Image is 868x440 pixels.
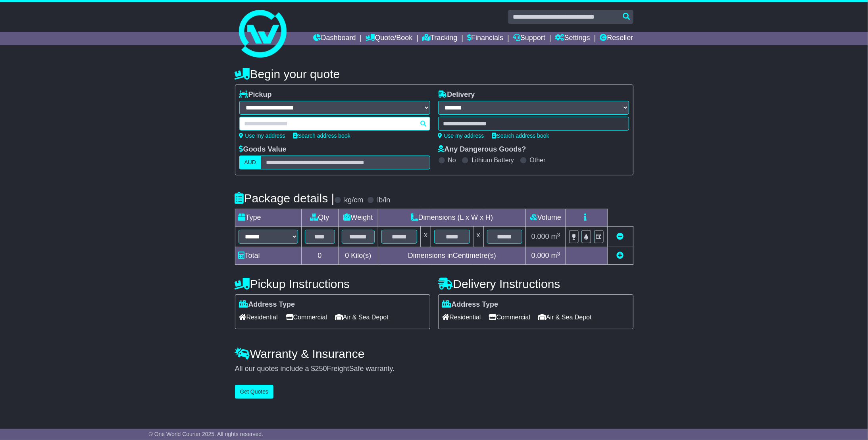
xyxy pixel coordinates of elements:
a: Use my address [239,133,285,139]
td: Qty [301,209,338,227]
label: Delivery [438,90,475,99]
span: 0.000 [531,232,549,240]
a: Support [513,32,545,45]
span: Residential [443,311,481,323]
td: Volume [526,209,566,227]
h4: Begin your quote [235,67,633,81]
label: AUD [239,156,262,169]
td: x [473,227,483,247]
span: Commercial [489,311,530,323]
a: Financials [467,32,503,45]
td: Kilo(s) [338,247,378,265]
h4: Package details | [235,192,335,205]
label: Address Type [239,300,295,309]
td: Type [235,209,301,227]
typeahead: Please provide city [239,117,430,131]
span: Air & Sea Depot [335,311,389,323]
h4: Delivery Instructions [438,277,633,290]
label: kg/cm [344,196,363,205]
a: Add new item [617,252,624,259]
span: Commercial [286,311,327,323]
label: Address Type [443,300,498,309]
span: 0 [345,252,349,259]
label: Lithium Battery [472,156,514,164]
a: Quote/Book [366,32,412,45]
label: Pickup [239,90,272,99]
a: Reseller [600,32,633,45]
a: Use my address [438,133,484,139]
td: Total [235,247,301,265]
sup: 3 [557,232,560,238]
span: © One World Courier 2025. All rights reserved. [149,431,264,437]
label: Goods Value [239,145,287,154]
span: 0.000 [531,252,549,259]
span: m [551,232,560,240]
td: Weight [338,209,378,227]
td: 0 [301,247,338,265]
div: All our quotes include a $ FreightSafe warranty. [235,365,633,373]
h4: Warranty & Insurance [235,347,633,360]
td: Dimensions (L x W x H) [378,209,526,227]
span: m [551,252,560,259]
td: x [421,227,431,247]
label: Any Dangerous Goods? [438,145,526,154]
span: Air & Sea Depot [538,311,592,323]
h4: Pickup Instructions [235,277,430,290]
sup: 3 [557,251,560,257]
label: No [448,156,456,164]
label: lb/in [377,196,390,205]
label: Other [530,156,546,164]
a: Search address book [293,133,350,139]
td: Dimensions in Centimetre(s) [378,247,526,265]
span: Residential [239,311,278,323]
a: Tracking [422,32,457,45]
span: 250 [315,365,327,373]
a: Search address book [492,133,549,139]
button: Get Quotes [235,385,274,399]
a: Remove this item [617,232,624,240]
a: Settings [555,32,590,45]
a: Dashboard [314,32,356,45]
